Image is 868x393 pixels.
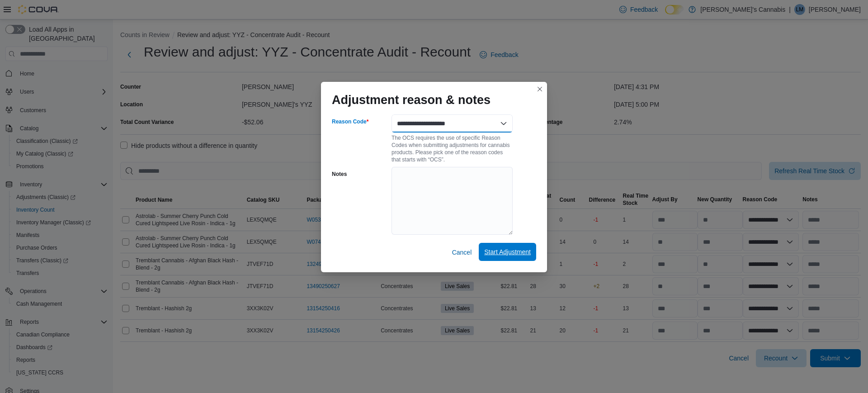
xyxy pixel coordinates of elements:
span: Cancel [452,248,472,257]
label: Notes [332,170,347,178]
span: Start Adjustment [484,247,531,256]
button: Start Adjustment [479,243,536,261]
label: Reason Code [332,118,368,125]
button: Cancel [448,243,476,261]
button: Closes this modal window [534,84,545,95]
h1: Adjustment reason & notes [332,93,491,107]
div: The OCS requires the use of specific Reason Codes when submitting adjustments for cannabis produc... [392,133,513,163]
